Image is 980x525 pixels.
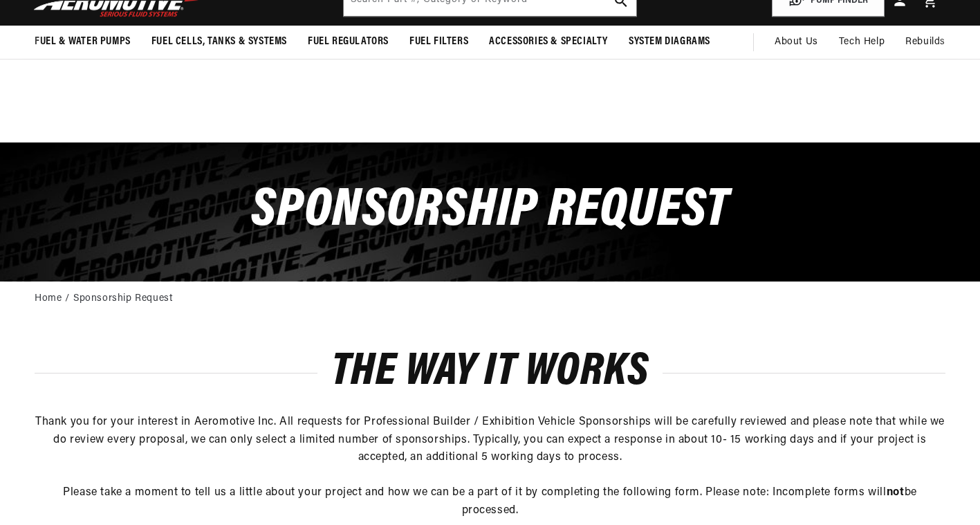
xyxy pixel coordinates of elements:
[409,35,468,49] span: Fuel Filters
[35,414,945,520] p: Thank you for your interest in Aeromotive Inc. All requests for Professional Builder / Exhibition...
[775,37,818,47] span: About Us
[618,26,721,58] summary: System Diagrams
[887,487,905,498] strong: not
[829,26,895,59] summary: Tech Help
[905,35,945,50] span: Rebuilds
[399,26,479,58] summary: Fuel Filters
[35,291,945,306] nav: breadcrumbs
[251,184,729,239] span: sponsorship request
[297,26,399,58] summary: Fuel Regulators
[629,35,710,49] span: System Diagrams
[764,26,829,59] a: About Us
[479,26,618,58] summary: Accessories & Specialty
[73,291,172,306] a: Sponsorship Request
[839,35,885,50] span: Tech Help
[35,353,945,393] h2: THE WAY IT WORKS
[489,35,608,49] span: Accessories & Specialty
[151,35,287,49] span: Fuel Cells, Tanks & Systems
[141,26,297,58] summary: Fuel Cells, Tanks & Systems
[895,26,956,59] summary: Rebuilds
[35,291,62,306] a: Home
[24,26,141,58] summary: Fuel & Water Pumps
[35,35,131,49] span: Fuel & Water Pumps
[308,35,389,49] span: Fuel Regulators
